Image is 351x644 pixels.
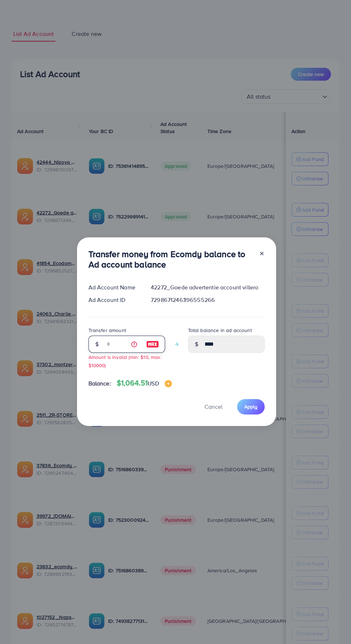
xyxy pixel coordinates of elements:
span: USD [148,379,159,387]
button: Apply [237,399,265,415]
div: 42272_Goede advertentie account villero [145,283,270,292]
div: Ad Account ID [83,296,145,304]
h3: Transfer money from Ecomdy balance to Ad account balance [88,249,253,270]
small: Amount is invalid (min: $10, max: $10000) [88,354,162,369]
label: Transfer amount [88,327,126,334]
iframe: Chat [321,612,346,639]
span: Balance: [88,379,111,388]
span: Cancel [205,403,222,411]
button: Cancel [196,399,231,415]
img: image [165,380,172,387]
label: Total balance in ad account [188,327,252,334]
div: 7298671246396555266 [145,296,270,304]
span: Apply [244,403,258,410]
div: Ad Account Name [83,283,145,292]
img: image [146,340,159,349]
h4: $1,064.51 [117,379,172,388]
